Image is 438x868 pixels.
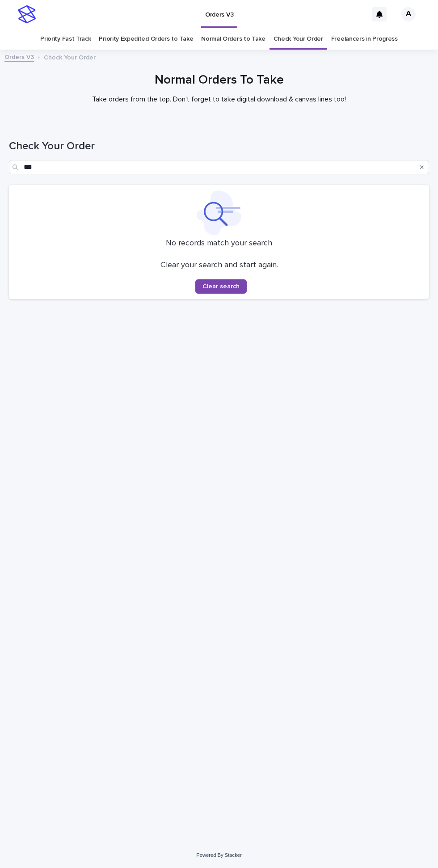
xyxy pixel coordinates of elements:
[274,29,323,50] a: Check Your Order
[4,51,34,62] a: Orders V3
[195,279,247,294] button: Clear search
[44,52,96,62] p: Check Your Order
[196,852,241,858] a: Powered By Stacker
[331,29,398,50] a: Freelancers in Progress
[160,261,278,270] p: Clear your search and start again.
[14,239,424,249] p: No records match your search
[401,7,416,21] div: A
[18,5,36,23] img: stacker-logo-s-only.png
[40,95,398,104] p: Take orders from the top. Don't forget to take digital download & canvas lines too!
[202,283,240,290] span: Clear search
[9,160,429,174] input: Search
[9,140,429,153] h1: Check Your Order
[201,29,265,50] a: Normal Orders to Take
[40,29,91,50] a: Priority Fast Track
[99,29,193,50] a: Priority Expedited Orders to Take
[9,73,429,88] h1: Normal Orders To Take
